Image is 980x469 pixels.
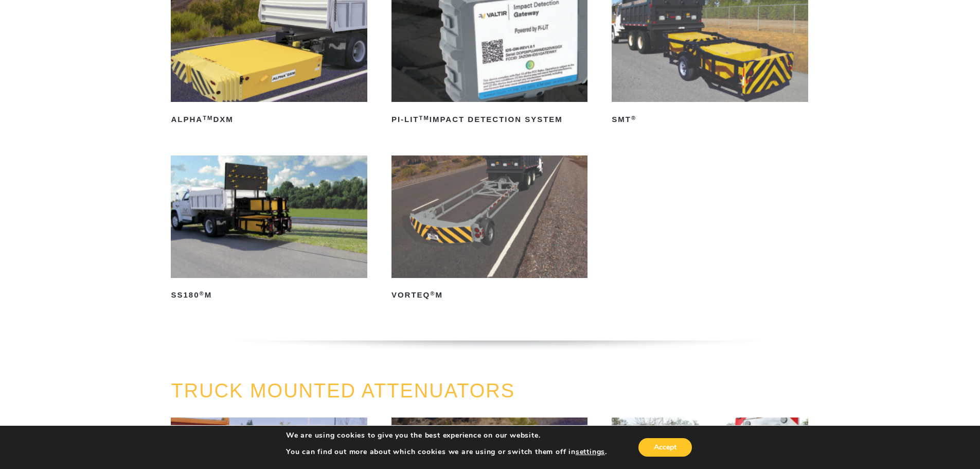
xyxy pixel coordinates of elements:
h2: PI-LIT Impact Detection System [391,111,587,128]
a: SS180®M [171,155,367,304]
h2: SMT [612,111,808,128]
a: TRUCK MOUNTED ATTENUATORS [171,380,515,402]
h2: VORTEQ M [391,287,587,304]
sup: ® [631,115,636,121]
p: You can find out more about which cookies we are using or switch them off in . [286,447,607,457]
button: Accept [638,438,692,457]
sup: TM [419,115,430,121]
button: settings [576,447,605,457]
p: We are using cookies to give you the best experience on our website. [286,431,607,440]
sup: ® [200,290,205,297]
h2: SS180 M [171,287,367,304]
sup: TM [203,115,213,121]
a: VORTEQ®M [391,155,587,304]
h2: ALPHA DXM [171,111,367,128]
sup: ® [430,290,435,297]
